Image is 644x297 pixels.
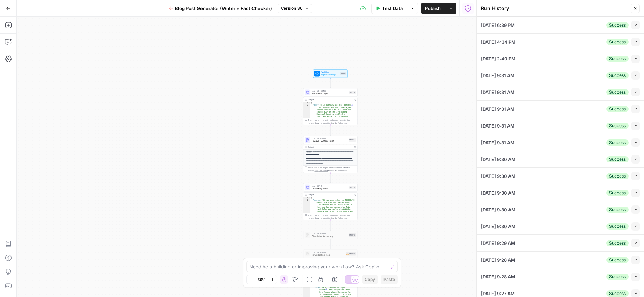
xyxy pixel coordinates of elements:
div: Success [606,207,629,213]
span: Rewrite Blog Post [312,253,344,257]
span: Create Content Brief [312,139,347,143]
span: [DATE] 2:40 PM [481,55,515,62]
span: [DATE] 9:30 AM [481,189,515,196]
div: Success [606,72,629,79]
span: 50% [258,277,265,282]
g: Edge from step_19 to step_18 [330,173,331,183]
div: Success [606,123,629,129]
div: Success [606,39,629,45]
div: Step 16 [346,252,356,255]
div: This output is too large & has been abbreviated for review. to view the full content. [308,119,356,124]
div: Inputs [340,72,346,75]
span: [DATE] 9:31 AM [481,122,514,129]
g: Edge from step_18 to step_15 [330,220,331,230]
div: LLM · GPT-5 MiniResearch TopicStep 17Output{ "body":"## 1) Overview and legal context\n - What ch... [303,88,358,125]
span: [DATE] 9:31 AM [481,106,514,113]
span: Copy the output [315,169,328,172]
span: Copy the output [315,217,328,219]
span: [DATE] 9:30 AM [481,173,515,180]
span: [DATE] 9:27 AM [481,290,515,297]
span: Paste [383,276,395,283]
div: Success [606,89,629,95]
div: Success [606,22,629,28]
button: Paste [381,275,398,284]
div: 1 [303,197,310,199]
div: Success [606,290,629,297]
div: LLM · GPT-5Draft Blog PostStep 18Output{ "content":"If you plan to host in [GEOGRAPHIC_DATA] Made... [303,183,358,220]
div: Output [308,146,352,148]
span: [DATE] 4:34 PM [481,38,515,45]
button: Test Data [371,3,407,14]
span: Check for Accuracy [312,234,347,238]
div: This output is too large & has been abbreviated for review. to view the full content. [308,214,356,219]
div: WorkflowInput SettingsInputs [303,69,358,78]
div: Success [606,56,629,62]
button: Blog Post Generator (Writer + Fact Checker) [164,3,276,14]
span: [DATE] 9:29 AM [481,240,515,247]
span: Version 36 [281,5,303,12]
div: Success [606,139,629,146]
div: Success [606,190,629,196]
g: Edge from step_17 to step_19 [330,125,331,135]
button: Copy [362,275,378,284]
div: Success [606,106,629,112]
span: LLM · GPT-5 Mini [312,89,347,92]
span: Draft Blog Post [312,187,347,190]
span: Workflow [321,71,339,73]
span: [DATE] 9:28 AM [481,256,515,263]
span: [DATE] 9:28 AM [481,273,515,280]
div: Success [606,240,629,246]
div: This output is too large & has been abbreviated for review. to view the full content. [308,166,356,172]
div: Success [606,257,629,263]
div: 1 [303,102,310,104]
div: Success [606,173,629,179]
span: Toggle code folding, rows 1 through 3 [308,197,310,199]
div: Success [606,223,629,230]
button: Publish [421,3,445,14]
span: [DATE] 9:30 AM [481,156,515,163]
g: Edge from step_15 to step_16 [330,239,331,249]
div: Output [308,193,352,196]
span: Toggle code folding, rows 1 through 3 [308,102,310,104]
div: Step 19 [349,138,356,142]
div: Step 15 [349,233,356,237]
div: Step 17 [349,91,356,94]
button: Version 36 [278,4,312,13]
span: [DATE] 9:31 AM [481,89,514,96]
div: Success [606,274,629,280]
span: LLM · GPT-5 Mini [312,137,347,140]
span: [DATE] 9:30 AM [481,206,515,213]
span: Input Settings [321,73,339,77]
span: Publish [425,5,441,12]
g: Edge from start to step_17 [330,78,331,88]
span: LLM · GPT-5 Nano [312,251,344,254]
span: [DATE] 9:30 AM [481,223,515,230]
span: [DATE] 6:39 PM [481,22,515,29]
span: Test Data [382,5,403,12]
div: Output [308,98,352,101]
div: LLM · GPT-5 MiniCheck for AccuracyStep 15 [303,231,358,239]
span: Blog Post Generator (Writer + Fact Checker) [175,5,272,12]
div: Success [606,156,629,162]
span: LLM · GPT-5 Mini [312,232,347,235]
span: Copy [365,276,375,283]
span: Copy the output [315,122,328,124]
div: LLM · GPT-5 NanoRewrite Blog PostStep 16 [303,249,358,258]
span: LLM · GPT-5 [312,184,347,187]
span: [DATE] 9:31 AM [481,72,514,79]
span: Research Topic [312,92,347,95]
div: Step 18 [349,186,356,189]
span: [DATE] 9:31 AM [481,139,514,146]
